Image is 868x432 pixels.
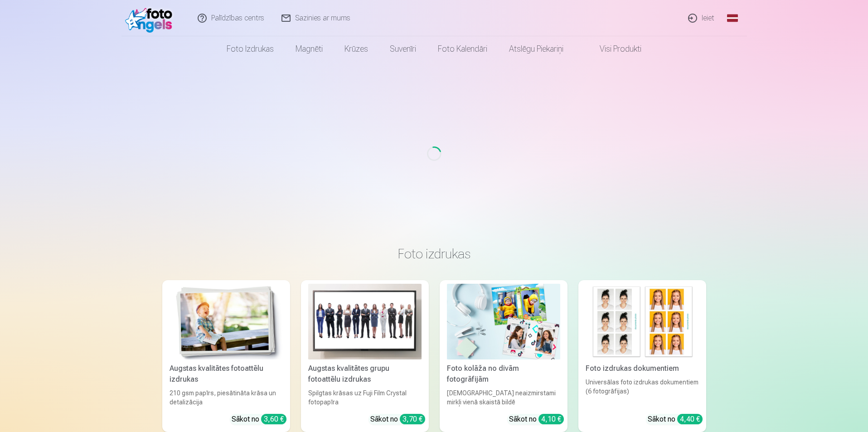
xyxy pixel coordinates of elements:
[334,36,379,62] a: Krūzes
[578,280,706,432] a: Foto izdrukas dokumentiemFoto izdrukas dokumentiemUniversālas foto izdrukas dokumentiem (6 fotogr...
[582,378,703,407] div: Universālas foto izdrukas dokumentiem (6 fotogrāfijas)
[677,414,703,424] div: 4,40 €
[443,363,564,385] div: Foto kolāža no divām fotogrāfijām
[308,284,422,359] img: Augstas kvalitātes grupu fotoattēlu izdrukas
[427,36,498,62] a: Foto kalendāri
[166,363,286,385] div: Augstas kvalitātes fotoattēlu izdrukas
[538,414,564,424] div: 4,10 €
[509,414,564,425] div: Sākot no
[440,280,567,432] a: Foto kolāža no divām fotogrāfijāmFoto kolāža no divām fotogrāfijām[DEMOGRAPHIC_DATA] neaizmirstam...
[498,36,574,62] a: Atslēgu piekariņi
[216,36,285,62] a: Foto izdrukas
[443,388,564,407] div: [DEMOGRAPHIC_DATA] neaizmirstami mirkļi vienā skaistā bildē
[170,284,283,359] img: Augstas kvalitātes fotoattēlu izdrukas
[125,4,177,33] img: /fa3
[648,414,703,425] div: Sākot no
[305,363,425,385] div: Augstas kvalitātes grupu fotoattēlu izdrukas
[400,414,425,424] div: 3,70 €
[370,414,425,425] div: Sākot no
[301,280,429,432] a: Augstas kvalitātes grupu fotoattēlu izdrukasAugstas kvalitātes grupu fotoattēlu izdrukasSpilgtas ...
[574,36,652,62] a: Visi produkti
[166,388,286,407] div: 210 gsm papīrs, piesātināta krāsa un detalizācija
[586,284,699,359] img: Foto izdrukas dokumentiem
[285,36,334,62] a: Magnēti
[379,36,427,62] a: Suvenīri
[447,284,560,359] img: Foto kolāža no divām fotogrāfijām
[170,246,699,262] h3: Foto izdrukas
[232,414,286,425] div: Sākot no
[261,414,286,424] div: 3,60 €
[305,388,425,407] div: Spilgtas krāsas uz Fuji Film Crystal fotopapīra
[162,280,290,432] a: Augstas kvalitātes fotoattēlu izdrukasAugstas kvalitātes fotoattēlu izdrukas210 gsm papīrs, piesā...
[582,363,703,374] div: Foto izdrukas dokumentiem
